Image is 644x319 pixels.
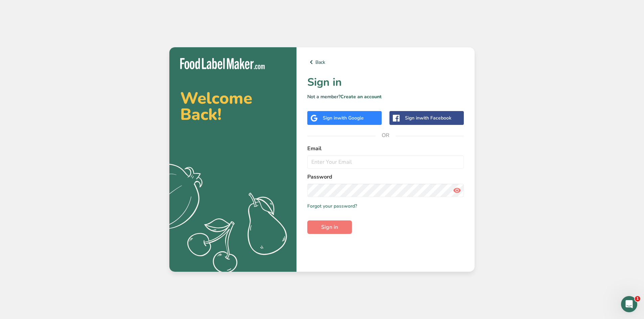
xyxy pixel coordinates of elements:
[307,58,464,66] a: Back
[307,74,464,90] h1: Sign in
[307,93,464,100] p: Not a member?
[321,223,338,231] span: Sign in
[340,94,382,100] a: Create an account
[180,58,265,69] img: Food Label Maker
[307,155,464,169] input: Enter Your Email
[307,144,464,153] label: Email
[405,114,451,122] div: Sign in
[420,115,451,121] span: with Facebook
[323,114,364,122] div: Sign in
[180,90,286,123] h2: Welcome Back!
[376,125,396,145] span: OR
[337,115,364,121] span: with Google
[635,296,640,301] span: 1
[621,296,637,312] iframe: Intercom live chat
[307,173,464,181] label: Password
[307,220,352,234] button: Sign in
[307,203,357,210] a: Forgot your password?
